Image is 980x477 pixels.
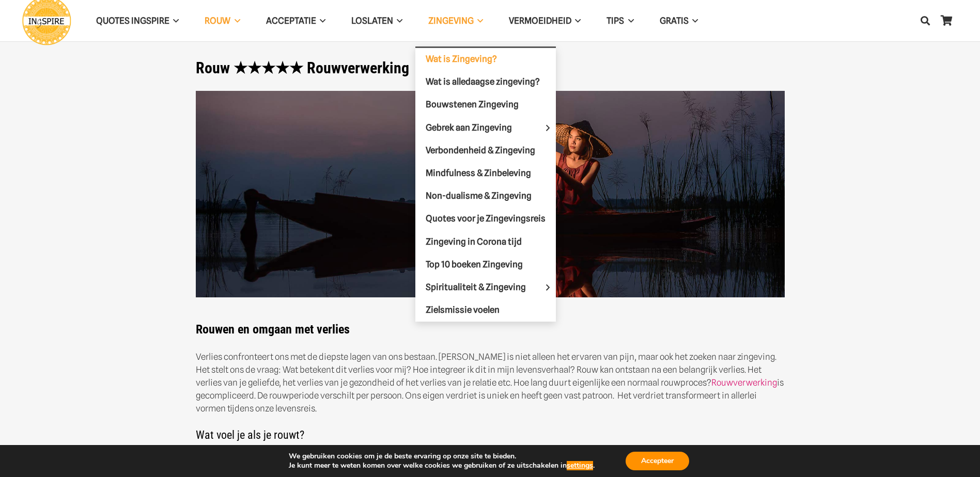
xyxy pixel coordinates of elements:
[266,15,316,26] span: Acceptatie
[393,8,402,34] span: Loslaten Menu
[428,15,474,26] span: Zingeving
[415,185,556,208] a: Non-dualisme & Zingeving
[196,428,785,448] h3: Wat voel je als je rouwt?
[711,377,777,388] a: Rouwverwerking
[415,48,556,71] a: Wat is Zingeving?
[415,276,556,298] a: Spiritualiteit & ZingevingSpiritualiteit & Zingeving Menu
[289,452,595,461] p: We gebruiken cookies om je de beste ervaring op onze site te bieden.
[426,122,530,133] span: Gebrek aan Zingeving
[426,305,500,315] span: Zielsmissie voelen
[415,162,556,184] a: Mindfulness & Zinbeleving
[509,15,571,26] span: VERMOEIDHEID
[426,213,546,224] span: Quotes voor je Zingevingsreis
[539,276,556,298] span: Spiritualiteit & Zingeving Menu
[316,8,325,34] span: Acceptatie Menu
[415,93,556,116] a: Bouwstenen Zingeving
[196,351,785,415] p: Verlies confronteert ons met de diepste lagen van ons bestaan. [PERSON_NAME] is niet alleen het e...
[496,8,594,34] a: VERMOEIDHEIDVERMOEIDHEID Menu
[647,8,711,34] a: GRATISGRATIS Menu
[426,259,523,269] span: Top 10 boeken Zingeving
[415,230,556,253] a: Zingeving in Corona tijd
[205,15,230,26] span: ROUW
[169,8,179,34] span: QUOTES INGSPIRE Menu
[426,54,497,64] span: Wat is Zingeving?
[626,452,689,470] button: Accepteer
[606,15,624,26] span: TIPS
[351,15,393,26] span: Loslaten
[426,145,535,155] span: Verbondenheid & Zingeving
[415,116,556,139] a: Gebrek aan ZingevingGebrek aan Zingeving Menu
[415,8,496,34] a: ZingevingZingeving Menu
[539,116,556,138] span: Gebrek aan Zingeving Menu
[415,139,556,162] a: Verbondenheid & Zingeving
[415,208,556,230] a: Quotes voor je Zingevingsreis
[415,253,556,276] a: Top 10 boeken Zingeving
[253,8,338,34] a: AcceptatieAcceptatie Menu
[426,190,532,201] span: Non-dualisme & Zingeving
[426,76,540,87] span: Wat is alledaagse zingeving?
[624,8,633,34] span: TIPS Menu
[289,461,595,470] p: Je kunt meer te weten komen over welke cookies we gebruiken of ze uitschakelen in .
[415,299,556,322] a: Zielsmissie voelen
[192,8,253,34] a: ROUWROUW Menu
[660,15,689,26] span: GRATIS
[567,461,593,470] button: settings
[426,99,519,109] span: Bouwstenen Zingeving
[96,15,169,26] span: QUOTES INGSPIRE
[230,8,240,34] span: ROUW Menu
[426,236,522,247] span: Zingeving in Corona tijd
[915,8,936,34] a: Zoeken
[415,71,556,93] a: Wat is alledaagse zingeving?
[474,8,483,34] span: Zingeving Menu
[426,282,543,292] span: Spiritualiteit & Zingeving
[426,168,531,178] span: Mindfulness & Zinbeleving
[594,8,646,34] a: TIPSTIPS Menu
[196,59,785,77] h1: Rouw ★★★★★ Rouwverwerking
[196,322,350,337] strong: Rouwen en omgaan met verlies
[571,8,581,34] span: VERMOEIDHEID Menu
[83,8,192,34] a: QUOTES INGSPIREQUOTES INGSPIRE Menu
[689,8,698,34] span: GRATIS Menu
[196,91,785,298] img: Lichtpuntjes spreuken rouwverwerking voor steun in verdrietige moeilijke tijden van ingspire.nl
[338,8,415,34] a: LoslatenLoslaten Menu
